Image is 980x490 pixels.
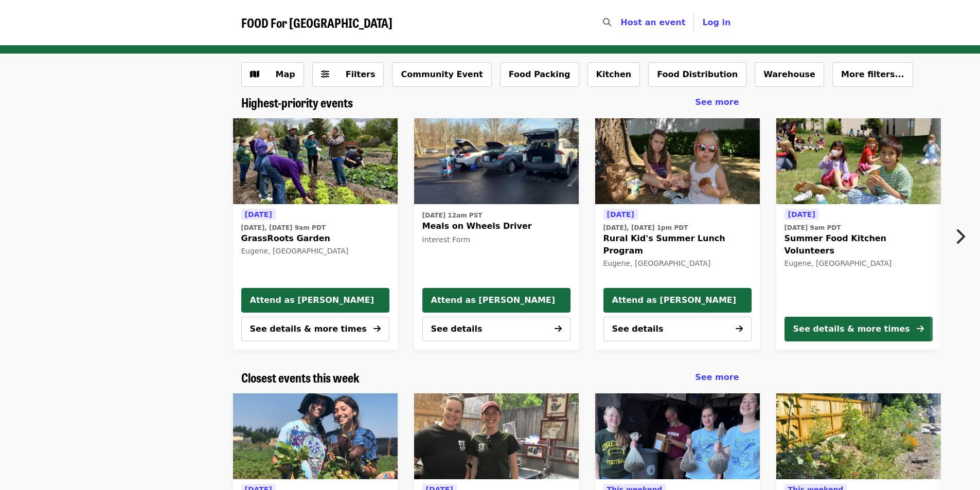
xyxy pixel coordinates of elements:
[955,227,965,246] i: chevron-right icon
[832,62,913,87] button: More filters...
[241,95,353,110] a: Highest-priority events
[776,118,941,205] img: Summer Food Kitchen Volunteers organized by FOOD For Lane County
[241,247,389,256] div: Eugene, [GEOGRAPHIC_DATA]
[785,223,841,232] time: [DATE] 9am PDT
[241,208,389,258] a: See details for "GrassRoots Garden"
[755,62,824,87] button: Warehouse
[414,393,579,480] a: GrassRoots Garden Kitchen Clean-up
[414,393,579,480] img: GrassRoots Garden Kitchen Clean-up organized by FOOD For Lane County
[946,222,980,251] button: Next item
[233,118,398,205] a: GrassRoots Garden
[603,317,752,341] button: See details
[241,317,389,341] button: See details & more times
[785,259,933,268] div: Eugene, [GEOGRAPHIC_DATA]
[233,370,747,385] div: Closest events this week
[841,69,904,79] span: More filters...
[603,288,752,313] button: Attend as [PERSON_NAME]
[776,118,941,350] a: See details for "Summer Food Kitchen Volunteers"
[250,294,381,306] span: Attend as [PERSON_NAME]
[422,208,571,247] a: See details for "Meals on Wheels Driver"
[312,62,384,87] button: Filters (0 selected)
[595,118,760,205] a: Rural Kid's Summer Lunch Program
[736,324,743,334] i: arrow-right icon
[276,69,295,79] span: Map
[612,294,743,306] span: Attend as [PERSON_NAME]
[422,288,571,313] button: Attend as [PERSON_NAME]
[250,324,367,334] span: See details & more times
[694,12,739,33] button: Log in
[241,13,393,31] span: FOOD For [GEOGRAPHIC_DATA]
[695,372,739,382] span: See more
[321,69,329,79] i: sliders-h icon
[695,96,739,108] a: See more
[776,393,941,480] img: Native Plant Walk at GrassRoots Garden organized by FOOD For Lane County
[603,208,752,270] a: See details for "Rural Kid's Summer Lunch Program"
[422,235,471,244] span: Interest Form
[776,393,941,480] a: Native Plant Walk at GrassRoots Garden
[241,288,389,313] button: Attend as [PERSON_NAME]
[346,69,376,79] span: Filters
[431,294,562,306] span: Attend as [PERSON_NAME]
[695,371,739,384] a: See more
[603,223,688,232] time: [DATE], [DATE] 1pm PDT
[788,210,815,219] span: [DATE]
[702,17,730,27] span: Log in
[595,393,760,480] img: Compost Tea Under the Microscope organized by FOOD For Lane County
[250,69,259,79] i: map icon
[603,259,752,268] div: Eugene, [GEOGRAPHIC_DATA]
[917,324,924,334] i: arrow-right icon
[241,223,326,232] time: [DATE], [DATE] 9am PDT
[695,97,739,107] span: See more
[555,324,562,334] i: arrow-right icon
[241,232,389,245] span: GrassRoots Garden
[603,232,752,257] span: Rural Kid's Summer Lunch Program
[233,393,398,480] a: Youth Farm
[785,317,933,341] button: See details & more times
[373,324,381,334] i: arrow-right icon
[241,370,360,385] a: Closest events this week
[422,220,571,232] span: Meals on Wheels Driver
[392,62,491,87] button: Community Event
[241,368,360,386] span: Closest events this week
[245,210,272,219] span: [DATE]
[603,17,611,27] i: search icon
[595,393,760,480] a: Compost Tea Under the Microscope
[431,324,483,334] span: See details
[500,62,579,87] button: Food Packing
[587,62,640,87] button: Kitchen
[595,118,760,205] img: Rural Kid's Summer Lunch Program organized by FOOD For Lane County
[422,317,571,341] button: See details
[241,93,353,111] span: Highest-priority events
[241,15,393,30] a: FOOD For [GEOGRAPHIC_DATA]
[612,324,664,334] span: See details
[785,232,933,257] span: Summer Food Kitchen Volunteers
[648,62,746,87] button: Food Distribution
[414,118,579,205] a: Meals on Wheels Driver
[233,95,747,110] div: Highest-priority events
[607,210,634,219] span: [DATE]
[422,211,483,220] time: [DATE] 12am PST
[617,10,626,35] input: Search
[233,118,398,205] img: GrassRoots Garden organized by FOOD For Lane County
[793,323,910,335] div: See details & more times
[414,118,579,205] img: Meals on Wheels Driver organized by FOOD For Lane County
[241,62,304,87] button: Show map view
[233,393,398,480] img: Youth Farm organized by FOOD For Lane County
[620,17,685,27] a: Host an event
